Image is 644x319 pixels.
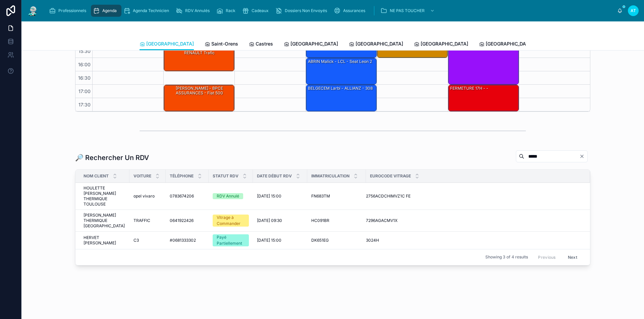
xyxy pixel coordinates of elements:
div: RDV Annulé [217,193,239,199]
a: Dossiers Non Envoyés [273,5,332,17]
div: [PERSON_NAME] - [PERSON_NAME] - MATMUT - FORD FIESTA [448,31,519,84]
span: [GEOGRAPHIC_DATA] [486,41,533,47]
img: App logo [27,5,39,16]
a: 3024H [366,238,582,243]
a: RDV Annulés [174,5,214,17]
span: 0641922426 [170,218,194,223]
a: [DATE] 15:00 [257,193,303,199]
span: Téléphone [170,173,194,179]
span: 16:00 [76,62,92,67]
span: 7296AGACMV1X [366,218,397,223]
a: Payé Partiellement [213,234,249,246]
a: 0783674206 [170,193,205,199]
div: [PERSON_NAME] - BPCE ASSURANCES - fiat 500 [164,85,234,111]
a: [DATE] 09:30 [257,218,303,223]
a: 0641922426 [170,218,205,223]
div: [PERSON_NAME] - ALLIANZ - RENAULT Trafic [165,45,234,56]
span: [DATE] 15:00 [257,193,281,199]
span: TRAFFIC [133,218,150,223]
div: [PERSON_NAME] - ALLIANZ - RENAULT Trafic [164,45,234,71]
span: Assurances [343,8,365,13]
span: 15:30 [77,48,92,54]
a: DK651EG [311,238,362,243]
a: 2756ACDCHIMVZ1C FE [366,193,582,199]
span: [GEOGRAPHIC_DATA] [290,41,338,47]
span: HC091BR [311,218,329,223]
a: Agenda [91,5,121,17]
span: RDV Annulés [185,8,210,13]
a: [GEOGRAPHIC_DATA] [414,38,468,51]
div: BELGECEM Larbi - ALLIANZ - 308 [306,85,376,111]
span: Saint-Orens [211,41,238,47]
h1: 🔎 Rechercher Un RDV [75,153,149,162]
span: Professionnels [58,8,86,13]
span: Showing 3 of 4 results [485,254,528,260]
span: Nom Client [84,173,109,179]
a: 7296AGACMV1X [366,218,582,223]
div: Vitrage à Commander [217,215,245,227]
a: [PERSON_NAME] THERMIQUE [GEOGRAPHIC_DATA] [84,213,125,229]
span: [DATE] 09:30 [257,218,282,223]
a: HC091BR [311,218,362,223]
span: 3024H [366,238,379,243]
span: Castres [256,41,273,47]
span: opel vivaro [133,193,155,199]
div: FERMETURE 17H - - [448,85,519,111]
span: [DATE] 15:00 [257,238,281,243]
a: Rack [214,5,240,17]
span: Immatriculation [311,173,350,179]
span: Statut RDV [213,173,238,179]
a: [GEOGRAPHIC_DATA] [479,38,533,51]
a: Professionnels [47,5,91,17]
a: [GEOGRAPHIC_DATA] [349,38,403,51]
span: Voiture [133,173,151,179]
a: RDV Annulé [213,193,249,199]
button: Clear [579,154,587,159]
a: HOULETTE [PERSON_NAME] THERMIQUE TOULOUSE [84,185,125,207]
a: HERVET [PERSON_NAME] [84,235,125,246]
div: ABRIN Malick - LCL - Seat leon 2 [306,58,376,84]
span: AT [631,8,636,13]
span: Eurocode Vitrage [370,173,411,179]
a: Castres [249,38,273,51]
span: 17:00 [77,88,92,94]
button: Next [563,252,582,262]
a: Saint-Orens [205,38,238,51]
span: #0681333302 [170,238,196,243]
span: NE PAS TOUCHER [390,8,425,13]
a: opel vivaro [133,193,162,199]
span: Rack [226,8,235,13]
span: FN683TM [311,193,330,199]
a: NE PAS TOUCHER [378,5,438,17]
span: DK651EG [311,238,329,243]
div: scrollable content [44,3,617,18]
div: ABRIN Malick - LCL - Seat leon 2 [307,59,373,65]
a: FN683TM [311,193,362,199]
span: 16:30 [76,75,92,81]
a: TRAFFIC [133,218,162,223]
div: FERMETURE 17H - - [449,85,489,91]
span: [GEOGRAPHIC_DATA] [146,41,194,47]
div: [PERSON_NAME] - BPCE ASSURANCES - fiat 500 [165,85,234,96]
a: Assurances [332,5,370,17]
span: [GEOGRAPHIC_DATA] [421,41,468,47]
span: [GEOGRAPHIC_DATA] [356,41,403,47]
a: [GEOGRAPHIC_DATA] [140,38,194,51]
a: [GEOGRAPHIC_DATA] [284,38,338,51]
a: Vitrage à Commander [213,215,249,227]
a: Agenda Technicien [121,5,174,17]
span: 2756ACDCHIMVZ1C FE [366,193,411,199]
span: Agenda [102,8,117,13]
div: Payé Partiellement [217,234,245,246]
span: Date Début RDV [257,173,292,179]
span: Dossiers Non Envoyés [285,8,327,13]
span: 0783674206 [170,193,194,199]
span: Cadeaux [252,8,269,13]
a: Cadeaux [240,5,273,17]
span: 17:30 [77,102,92,107]
a: C3 [133,238,162,243]
span: C3 [133,238,139,243]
